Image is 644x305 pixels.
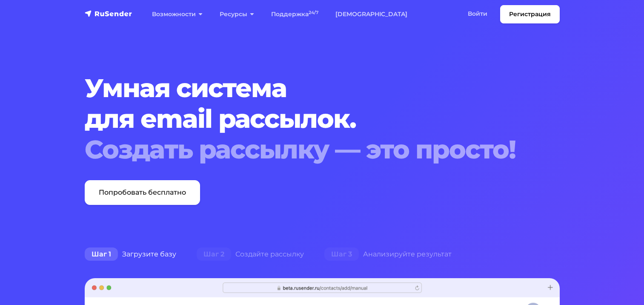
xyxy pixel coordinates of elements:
[211,6,263,23] a: Ресурсы
[327,6,416,23] a: [DEMOGRAPHIC_DATA]
[186,246,314,263] div: Создайте рассылку
[500,5,560,23] a: Регистрация
[197,247,231,261] span: Шаг 2
[143,6,211,23] a: Возможности
[85,73,519,165] h1: Умная система для email рассылок.
[459,5,496,23] a: Войти
[314,246,462,263] div: Анализируйте результат
[324,247,359,261] span: Шаг 3
[263,6,327,23] a: Поддержка24/7
[85,9,132,18] img: RuSender
[85,247,118,261] span: Шаг 1
[85,134,519,165] div: Создать рассылку — это просто!
[309,10,318,15] sup: 24/7
[74,246,186,263] div: Загрузите базу
[85,180,200,205] a: Попробовать бесплатно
